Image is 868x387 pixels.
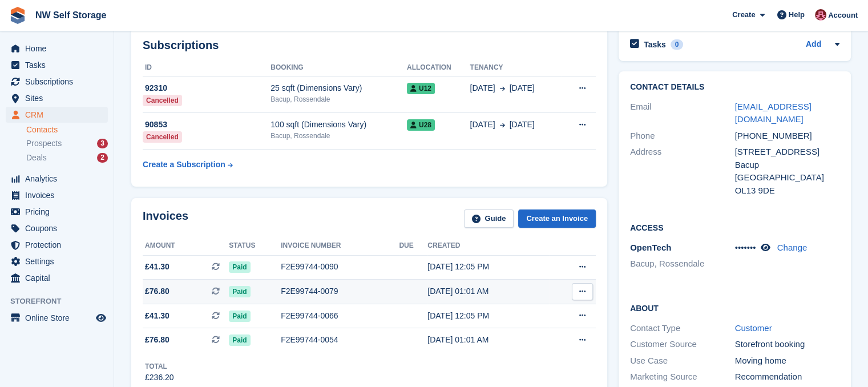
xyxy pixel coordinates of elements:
[143,59,271,77] th: ID
[6,310,108,326] a: menu
[427,237,548,255] th: Created
[9,7,26,24] img: stora-icon-8386f47178a22dfd0bd8f6a31ec36ba5ce8667c1dd55bd0f319d3a0aa187defe.svg
[735,323,772,333] a: Customer
[510,119,535,131] span: [DATE]
[97,153,108,163] div: 2
[229,261,250,273] span: Paid
[143,209,188,228] h2: Invoices
[271,119,407,131] div: 100 sqft (Dimensions Vary)
[6,237,108,253] a: menu
[145,334,169,346] span: £76.80
[407,83,435,94] span: U12
[145,372,174,384] div: £236.20
[777,243,808,252] a: Change
[427,334,548,346] div: [DATE] 01:01 AM
[407,119,435,131] span: U28
[143,39,596,52] h2: Subscriptions
[25,107,94,123] span: CRM
[427,261,548,273] div: [DATE] 12:05 PM
[470,59,562,77] th: Tenancy
[806,38,821,51] a: Add
[630,370,735,384] div: Marketing Source
[735,338,840,351] div: Storefront booking
[25,187,94,203] span: Invoices
[518,209,596,228] a: Create an Invoice
[630,338,735,351] div: Customer Source
[671,39,684,50] div: 0
[281,334,399,346] div: F2E99744-0054
[735,354,840,368] div: Moving home
[143,82,271,94] div: 92310
[6,253,108,269] a: menu
[630,130,735,143] div: Phone
[271,94,407,104] div: Bacup, Rossendale
[407,59,470,77] th: Allocation
[25,310,94,326] span: Online Store
[735,370,840,384] div: Recommendation
[735,102,812,124] a: [EMAIL_ADDRESS][DOMAIN_NAME]
[630,243,671,252] span: OpenTech
[143,159,225,171] div: Create a Subscription
[26,152,47,163] span: Deals
[6,57,108,73] a: menu
[735,130,840,143] div: [PHONE_NUMBER]
[25,171,94,187] span: Analytics
[470,119,495,131] span: [DATE]
[735,243,756,252] span: •••••••
[630,354,735,368] div: Use Case
[6,74,108,90] a: menu
[735,184,840,197] div: OL13 9DE
[510,82,535,94] span: [DATE]
[6,171,108,187] a: menu
[145,310,169,322] span: £41.30
[229,311,250,322] span: Paid
[229,334,250,346] span: Paid
[25,74,94,90] span: Subscriptions
[470,82,495,94] span: [DATE]
[281,310,399,322] div: F2E99744-0066
[25,204,94,220] span: Pricing
[6,90,108,106] a: menu
[25,90,94,106] span: Sites
[143,237,229,255] th: Amount
[281,237,399,255] th: Invoice number
[735,146,840,159] div: [STREET_ADDRESS]
[6,220,108,236] a: menu
[143,95,182,106] div: Cancelled
[644,39,666,50] h2: Tasks
[25,270,94,286] span: Capital
[25,41,94,57] span: Home
[281,285,399,297] div: F2E99744-0079
[271,82,407,94] div: 25 sqft (Dimensions Vary)
[25,220,94,236] span: Coupons
[630,257,735,271] li: Bacup, Rossendale
[6,270,108,286] a: menu
[145,361,174,372] div: Total
[26,124,108,135] a: Contacts
[25,253,94,269] span: Settings
[97,139,108,148] div: 3
[31,6,111,25] a: NW Self Storage
[630,83,839,92] h2: Contact Details
[427,285,548,297] div: [DATE] 01:01 AM
[815,9,826,21] img: Josh Vines
[630,221,839,233] h2: Access
[25,237,94,253] span: Protection
[25,57,94,73] span: Tasks
[94,311,108,325] a: Preview store
[143,154,233,175] a: Create a Subscription
[732,9,755,21] span: Create
[143,131,182,143] div: Cancelled
[6,204,108,220] a: menu
[630,100,735,126] div: Email
[735,159,840,172] div: Bacup
[10,296,114,307] span: Storefront
[229,286,250,297] span: Paid
[143,119,271,131] div: 90853
[828,10,858,21] span: Account
[6,41,108,57] a: menu
[789,9,805,21] span: Help
[399,237,427,255] th: Due
[281,261,399,273] div: F2E99744-0090
[271,59,407,77] th: Booking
